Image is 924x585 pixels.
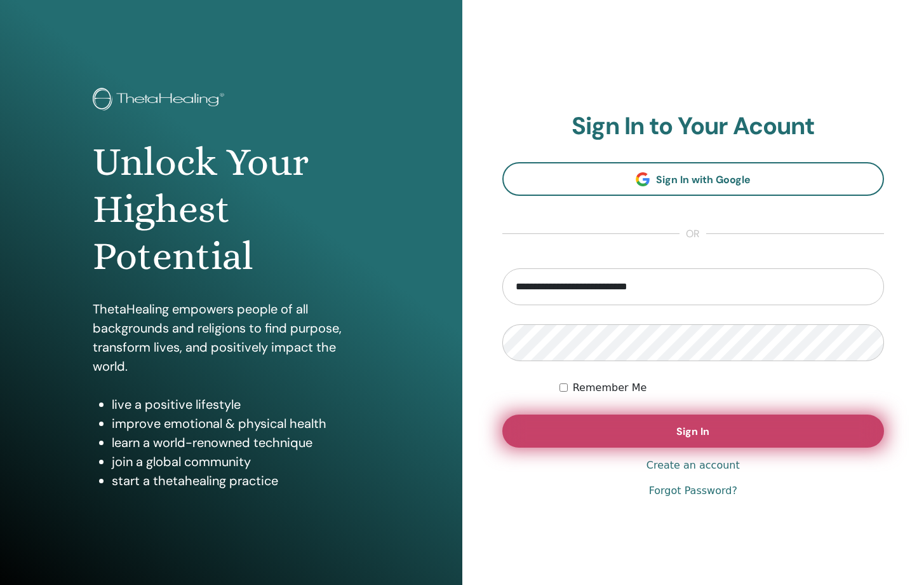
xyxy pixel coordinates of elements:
a: Forgot Password? [649,483,737,499]
span: Sign In [676,425,709,438]
label: Remember Me [573,380,647,396]
a: Sign In with Google [502,162,885,196]
div: Keep me authenticated indefinitely or until I manually logout [559,380,884,396]
span: Sign In with Google [656,173,751,186]
li: join a global community [112,452,369,471]
li: live a positive lifestyle [112,395,369,414]
h2: Sign In to Your Acount [502,112,885,141]
li: improve emotional & physical health [112,414,369,433]
li: start a thetahealing practice [112,471,369,490]
a: Create an account [646,458,740,473]
button: Sign In [502,415,885,448]
li: learn a world-renowned technique [112,433,369,452]
h1: Unlock Your Highest Potential [93,139,369,280]
span: or [680,226,706,242]
p: ThetaHealing empowers people of all backgrounds and religions to find purpose, transform lives, a... [93,299,369,376]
